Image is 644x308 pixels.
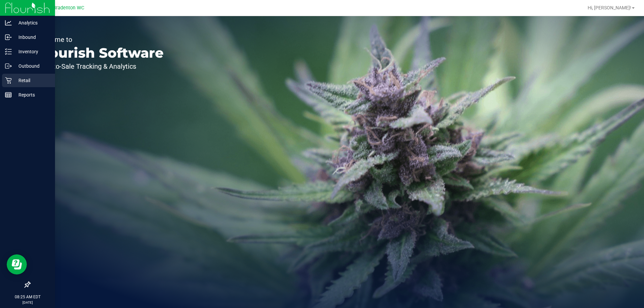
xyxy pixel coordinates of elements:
[3,294,52,300] p: 08:25 AM EDT
[36,63,164,70] p: Seed-to-Sale Tracking & Analytics
[12,91,52,99] p: Reports
[5,48,12,55] inline-svg: Inventory
[53,5,84,11] span: Bradenton WC
[12,62,52,70] p: Outbound
[12,76,52,84] p: Retail
[12,33,52,41] p: Inbound
[12,48,52,56] p: Inventory
[36,36,164,43] p: Welcome to
[5,19,12,26] inline-svg: Analytics
[12,19,52,27] p: Analytics
[5,34,12,41] inline-svg: Inbound
[5,91,12,98] inline-svg: Reports
[7,254,27,274] iframe: Resource center
[5,63,12,69] inline-svg: Outbound
[5,77,12,84] inline-svg: Retail
[588,5,631,10] span: Hi, [PERSON_NAME]!
[36,46,164,60] p: Flourish Software
[3,300,52,305] p: [DATE]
